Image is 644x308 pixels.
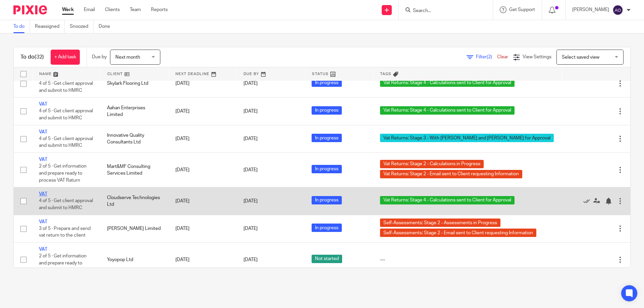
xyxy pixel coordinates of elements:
span: [DATE] [244,199,258,203]
a: To do [13,20,30,33]
span: In progress [312,78,342,87]
td: Mart&MF Consulting Services Limited [100,153,168,187]
span: [DATE] [244,109,258,114]
td: [DATE] [169,70,237,97]
td: Aahan Enterprises Limited [100,98,168,125]
span: 4 of 5 · Get client approval and submit to HMRC [39,136,93,148]
span: [DATE] [244,257,258,262]
span: 2 of 5 · Get information and prepare ready to process VAT Raturn [39,164,87,183]
a: Work [62,6,74,13]
span: (32) [35,54,44,60]
a: VAT [39,247,47,252]
span: In progress [312,106,342,115]
span: 4 of 5 · Get client approval and submit to HMRC [39,109,93,121]
a: Reassigned [35,20,65,33]
a: Team [130,6,141,13]
span: In progress [312,224,342,232]
span: [DATE] [244,136,258,141]
td: [DATE] [169,98,237,125]
a: Clear [497,55,508,59]
span: Tags [380,72,391,76]
span: Vat Returns: Stage 4 - Calculations sent to Client for Approval [380,196,515,204]
div: --- [380,256,555,263]
span: Not started [312,255,342,263]
span: [DATE] [244,168,258,172]
span: 4 of 5 · Get client approval and submit to HMRC [39,81,93,93]
td: [PERSON_NAME] Limited [100,215,168,242]
span: Self-Assessments: Stage 2 - Assessments in Progress [380,219,500,227]
span: [DATE] [244,226,258,231]
a: Clients [105,6,120,13]
a: + Add task [51,50,80,65]
p: Due by [92,54,107,60]
td: [DATE] [169,153,237,187]
span: View Settings [523,55,551,59]
span: In progress [312,134,342,142]
td: Skylark Flooring Ltd [100,70,168,97]
span: Get Support [509,7,535,12]
td: [DATE] [169,215,237,242]
span: [DATE] [244,81,258,86]
span: 4 of 5 · Get client approval and submit to HMRC [39,199,93,210]
span: Vat Returns: Stage 4 - Calculations sent to Client for Approval [380,106,515,115]
span: Select saved view [562,55,599,60]
a: Email [84,6,95,13]
a: Reports [151,6,168,13]
span: Filter [476,55,497,59]
td: Cloudserve Technologies Ltd [100,187,168,215]
span: (2) [487,55,492,59]
span: In progress [312,165,342,173]
a: Mark as done [583,198,593,204]
img: svg%3E [612,5,623,15]
td: [DATE] [169,243,237,277]
img: Pixie [13,5,47,14]
span: In progress [312,196,342,204]
td: Yoyopop Ltd [100,243,168,277]
a: Done [99,20,115,33]
span: Vat Returns: Stage 3 - With [PERSON_NAME] and [PERSON_NAME] for Approval [380,134,554,142]
span: 3 of 5 · Prepare and send vat return to the client [39,226,91,238]
span: 2 of 5 · Get information and prepare ready to process VAT Raturn [39,254,87,272]
td: [DATE] [169,187,237,215]
span: Next month [115,55,140,60]
a: VAT [39,157,47,162]
span: Vat Returns: Stage 4 - Calculations sent to Client for Approval [380,78,515,87]
a: VAT [39,192,47,196]
h1: To do [20,54,44,61]
input: Search [412,8,473,14]
td: [DATE] [169,125,237,152]
a: VAT [39,220,47,224]
a: Snoozed [70,20,94,33]
span: Vat Returns: Stage 2 - Calculations in Progress [380,160,484,168]
span: Vat Returns: Stage 2 - Email sent to Client requesting Information [380,170,522,178]
span: Self-Assessments: Stage 2 - Email sent to Client requesting Information [380,229,536,237]
a: VAT [39,130,47,134]
p: [PERSON_NAME] [572,6,609,13]
td: Innovative Quality Consultants Ltd [100,125,168,152]
a: VAT [39,102,47,107]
